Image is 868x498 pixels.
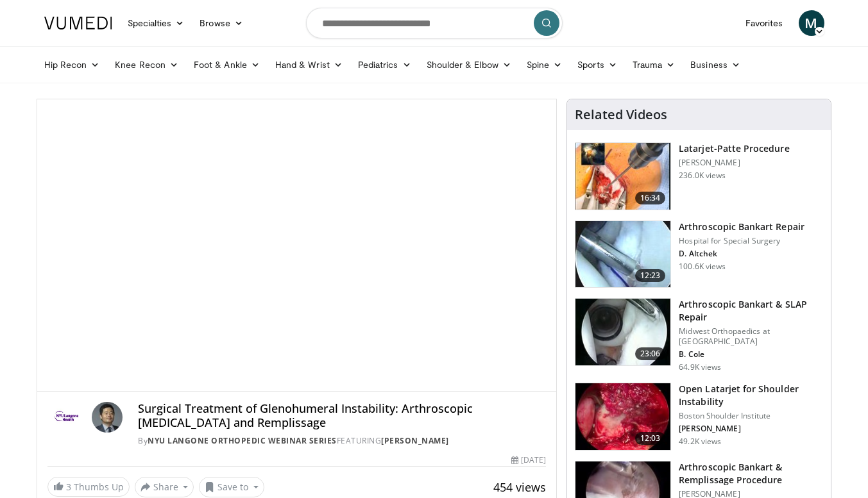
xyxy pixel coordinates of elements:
img: 617583_3.png.150x105_q85_crop-smart_upscale.jpg [575,143,670,210]
a: 3 Thumbs Up [47,477,130,497]
a: Hip Recon [37,52,108,78]
a: Specialties [120,10,192,36]
p: 236.0K views [679,170,726,181]
button: Save to [199,477,264,497]
a: Browse [192,10,251,36]
a: Business [683,52,748,78]
p: 64.9K views [679,362,721,372]
p: D. Altchek [679,249,804,259]
a: Shoulder & Elbow [419,52,519,78]
a: Sports [570,52,625,78]
div: [DATE] [511,454,546,466]
h3: Arthroscopic Bankart & Remplissage Procedure [679,461,823,486]
h3: Open Latarjet for Shoulder Instability [679,383,823,408]
a: 12:03 Open Latarjet for Shoulder Instability Boston Shoulder Institute [PERSON_NAME] 49.2K views [575,383,823,451]
p: 49.2K views [679,436,721,447]
span: 12:23 [635,269,666,282]
p: [PERSON_NAME] [679,424,823,434]
a: 23:06 Arthroscopic Bankart & SLAP Repair Midwest Orthopaedics at [GEOGRAPHIC_DATA] B. Cole 64.9K ... [575,298,823,372]
a: [PERSON_NAME] [381,435,449,446]
p: 100.6K views [679,261,726,272]
a: Trauma [625,52,683,78]
p: [PERSON_NAME] [679,158,789,168]
img: 944938_3.png.150x105_q85_crop-smart_upscale.jpg [575,383,670,450]
h3: Latarjet-Patte Procedure [679,142,789,155]
a: 16:34 Latarjet-Patte Procedure [PERSON_NAME] 236.0K views [575,142,823,210]
a: Knee Recon [107,52,186,78]
a: M [799,10,824,36]
p: Boston Shoulder Institute [679,411,823,421]
span: 23:06 [635,347,666,360]
p: Midwest Orthopaedics at [GEOGRAPHIC_DATA] [679,326,823,347]
p: Hospital for Special Surgery [679,236,804,246]
span: 454 views [493,479,546,495]
h3: Arthroscopic Bankart & SLAP Repair [679,298,823,324]
video-js: Video Player [37,99,557,392]
img: 10039_3.png.150x105_q85_crop-smart_upscale.jpg [575,221,670,288]
span: 3 [66,481,71,493]
p: B. Cole [679,349,823,360]
h3: Arthroscopic Bankart Repair [679,220,804,233]
img: NYU Langone Orthopedic Webinar Series [47,402,87,433]
img: Avatar [92,402,123,433]
a: NYU Langone Orthopedic Webinar Series [148,435,337,446]
a: Pediatrics [350,52,419,78]
img: cole_0_3.png.150x105_q85_crop-smart_upscale.jpg [575,299,670,365]
h4: Surgical Treatment of Glenohumeral Instability: Arthroscopic [MEDICAL_DATA] and Remplissage [138,402,546,429]
span: 12:03 [635,432,666,445]
a: Foot & Ankle [186,52,268,78]
div: By FEATURING [138,435,546,447]
a: Hand & Wrist [268,52,350,78]
input: Search topics, interventions [306,8,563,38]
img: VuMedi Logo [44,17,112,29]
span: 16:34 [635,192,666,204]
a: Favorites [738,10,791,36]
a: 12:23 Arthroscopic Bankart Repair Hospital for Special Surgery D. Altchek 100.6K views [575,220,823,288]
a: Spine [519,52,570,78]
h4: Related Videos [575,107,667,122]
button: Share [135,477,194,497]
